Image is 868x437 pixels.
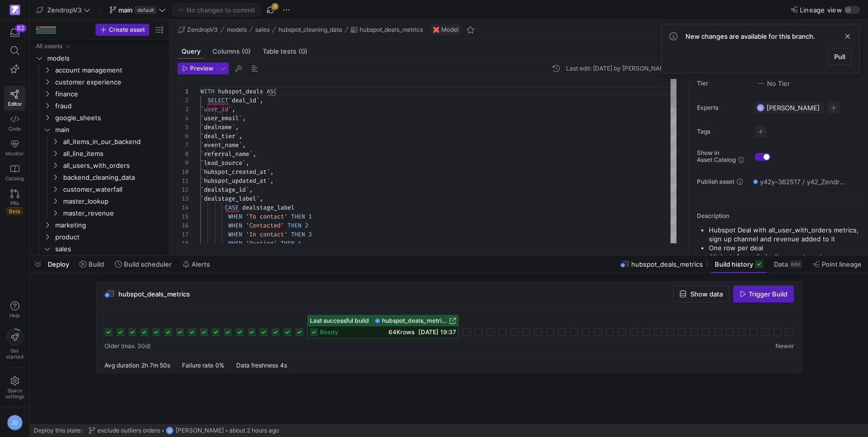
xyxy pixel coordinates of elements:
[774,260,788,268] span: Data
[697,128,747,135] span: Tags
[118,290,190,298] span: hubspot_deals_metrics
[7,415,23,431] div: JD
[4,185,25,219] a: PRsBeta
[178,141,189,149] div: 7
[749,290,787,298] span: Trigger Build
[709,225,864,243] p: Hubspot Deal with all_user_with_orders metrics, sign up channel and revenue added to it
[200,141,204,149] span: `
[63,160,164,171] span: all_users_with_orders
[34,52,165,64] div: Press SPACE to select this row.
[63,196,164,207] span: master_lookup
[255,26,270,33] span: sales
[200,168,204,176] span: `
[178,203,189,212] div: 14
[204,123,232,131] span: dealname
[5,387,24,399] span: Space settings
[182,362,213,369] span: Failure rate
[757,104,765,112] div: GC
[256,96,260,104] span: `
[715,260,753,268] span: Build history
[224,24,249,36] button: models
[200,87,214,95] span: WITH
[227,26,247,33] span: models
[228,239,242,247] span: WHEN
[63,172,164,183] span: backend_cleaning_data
[229,427,279,434] span: about 2 hours ago
[242,204,294,212] span: dealstage_label
[274,87,277,95] span: (
[192,260,210,268] span: Alerts
[246,230,288,238] span: 'In contact'
[75,256,108,273] button: Build
[228,105,232,113] span: `
[178,123,189,132] div: 5
[673,286,729,302] button: Show data
[34,219,165,231] div: Press SPACE to select this row.
[178,149,189,158] div: 8
[55,88,164,100] span: finance
[822,260,862,268] span: Point lineage
[276,24,345,36] button: hubspot_cleaning_data
[225,204,239,212] span: CASE
[118,6,133,14] span: main
[178,158,189,167] div: 9
[34,147,165,159] div: Press SPACE to select this row.
[249,150,253,158] span: `
[55,112,164,124] span: google_sheets
[204,159,242,167] span: lead_source
[204,141,239,149] span: event_name
[6,348,23,360] span: Get started
[246,239,277,247] span: 'Quoting'
[34,195,165,207] div: Press SPACE to select this row.
[757,79,790,87] span: No Tier
[246,159,249,167] span: ,
[232,123,235,131] span: `
[382,317,447,324] span: hubspot_deals_metrics
[267,87,274,95] span: AS
[566,65,671,72] div: Last edit: [DATE] by [PERSON_NAME]
[55,65,164,76] span: account management
[215,362,224,369] span: 0%
[310,317,369,324] span: Last successful build
[63,184,164,195] span: customer_waterfall
[166,427,174,435] div: JD
[775,343,794,350] span: Newer
[178,167,189,176] div: 10
[360,26,423,33] span: hubspot_deals_metrics
[200,177,204,185] span: `
[55,76,164,88] span: customer experience
[178,96,189,105] div: 2
[204,168,267,176] span: hubspot_created_at
[808,256,866,273] button: Point lineage
[697,80,747,87] span: Tier
[204,195,256,203] span: dealstage_label
[34,76,165,88] div: Press SPACE to select this row.
[47,53,164,64] span: models
[34,124,165,136] div: Press SPACE to select this row.
[239,114,242,122] span: `
[110,256,176,273] button: Build scheduler
[4,136,25,160] a: Monitor
[55,231,164,243] span: product
[34,427,82,434] span: Deploy this state:
[242,114,246,122] span: ,
[34,207,165,219] div: Press SPACE to select this row.
[236,362,278,369] span: Data freshness
[178,239,189,248] div: 18
[55,124,164,136] span: main
[433,27,439,33] img: undefined
[228,221,242,229] span: WHEN
[178,256,214,273] button: Alerts
[308,230,312,238] span: 3
[55,100,164,112] span: fraud
[178,132,189,141] div: 6
[63,208,164,219] span: master_revenue
[267,168,270,176] span: `
[631,260,703,268] span: hubspot_deals_metrics
[253,150,256,158] span: ,
[239,132,242,140] span: ,
[178,176,189,185] div: 11
[89,260,104,268] span: Build
[34,159,165,171] div: Press SPACE to select this row.
[790,260,802,268] div: 64K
